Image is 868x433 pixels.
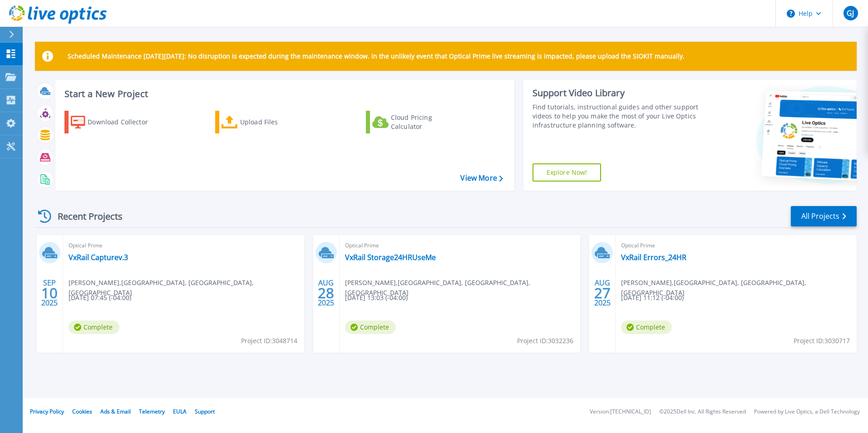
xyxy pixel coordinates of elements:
[41,289,58,297] span: 10
[64,89,503,99] h3: Start a New Project
[366,111,467,133] a: Cloud Pricing Calculator
[69,320,119,334] span: Complete
[69,293,131,303] span: [DATE] 07:45 (-04:00)
[517,336,573,346] span: Project ID: 3032236
[621,253,686,262] a: VxRail Errors_24HR
[30,408,64,415] a: Privacy Policy
[72,408,92,415] a: Cookies
[460,174,503,182] a: View More
[317,276,335,310] div: AUG 2025
[69,278,304,298] span: [PERSON_NAME] , [GEOGRAPHIC_DATA], [GEOGRAPHIC_DATA], [GEOGRAPHIC_DATA]
[345,253,436,262] a: VxRail Storage24HRUseMe
[215,111,316,133] a: Upload Files
[391,113,464,131] div: Cloud Pricing Calculator
[533,103,702,130] div: Find tutorials, instructional guides and other support videos to help you make the most of your L...
[64,111,166,133] a: Download Collector
[35,205,135,227] div: Recent Projects
[345,320,396,334] span: Complete
[794,336,850,346] span: Project ID: 3030717
[173,408,187,415] a: EULA
[621,293,684,303] span: [DATE] 11:12 (-04:00)
[594,289,611,297] span: 27
[69,253,128,262] a: VxRail Capturev.3
[345,293,408,303] span: [DATE] 13:03 (-04:00)
[621,320,672,334] span: Complete
[318,289,334,297] span: 28
[68,53,685,60] p: Scheduled Maintenance [DATE][DATE]: No disruption is expected during the maintenance window. In t...
[621,241,851,251] span: Optical Prime
[847,10,854,17] span: GJ
[195,408,215,415] a: Support
[241,336,297,346] span: Project ID: 3048714
[345,241,575,251] span: Optical Prime
[791,206,857,226] a: All Projects
[41,276,58,310] div: SEP 2025
[100,408,131,415] a: Ads & Email
[590,409,651,415] li: Version: [TECHNICAL_ID]
[594,276,611,310] div: AUG 2025
[345,278,581,298] span: [PERSON_NAME] , [GEOGRAPHIC_DATA], [GEOGRAPHIC_DATA], [GEOGRAPHIC_DATA]
[139,408,165,415] a: Telemetry
[533,163,602,182] a: Explore Now!
[88,113,160,131] div: Download Collector
[533,87,702,99] div: Support Video Library
[240,113,313,131] div: Upload Files
[754,409,860,415] li: Powered by Live Optics, a Dell Technology
[621,278,857,298] span: [PERSON_NAME] , [GEOGRAPHIC_DATA], [GEOGRAPHIC_DATA], [GEOGRAPHIC_DATA]
[69,241,299,251] span: Optical Prime
[659,409,746,415] li: © 2025 Dell Inc. All Rights Reserved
